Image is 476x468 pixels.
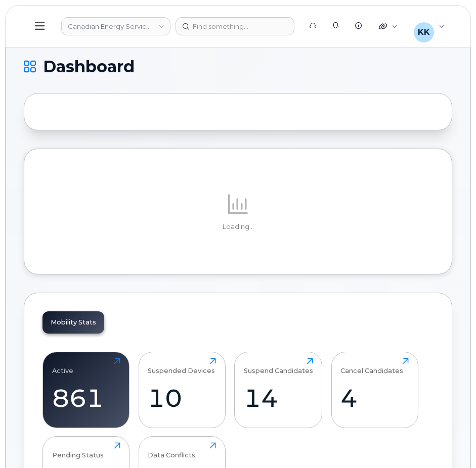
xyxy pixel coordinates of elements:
a: Suspended Devices10 [148,358,216,423]
div: Data Conflicts [148,442,195,459]
div: 4 [340,383,409,413]
a: Suspend Candidates14 [244,358,313,423]
div: Suspend Candidates [244,358,313,375]
div: Cancel Candidates [340,358,403,375]
div: 10 [148,383,216,413]
p: Loading... [42,222,434,231]
div: Pending Status [52,442,104,459]
div: 14 [244,383,313,413]
div: Suspended Devices [148,358,215,375]
a: Cancel Candidates4 [340,358,409,423]
span: Dashboard [43,59,135,74]
div: Active [52,358,73,375]
a: Active861 [52,358,120,423]
div: 861 [52,383,120,413]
